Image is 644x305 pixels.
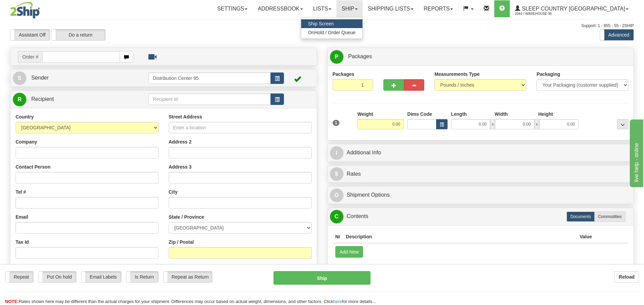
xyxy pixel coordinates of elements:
label: Tel # [16,189,26,195]
span: S [13,71,26,85]
th: Description [343,231,577,243]
a: S Sender [13,71,148,85]
input: Recipient Id [148,93,271,105]
label: Width [495,111,508,117]
a: Ship [336,0,362,17]
label: Assistant Off [10,29,50,40]
label: City [169,189,177,195]
a: Sleep Country [GEOGRAPHIC_DATA] 2044 / Warehouse 95 [510,0,634,17]
a: P Packages [330,50,631,64]
a: $Rates [330,167,631,181]
a: Shipping lists [363,0,419,17]
a: Settings [212,0,253,17]
label: Is Return [126,271,158,282]
b: Reload [619,274,635,280]
span: O [330,189,343,202]
span: $ [330,167,343,181]
span: x [534,119,539,129]
label: Advanced [600,29,634,40]
span: I [330,146,343,160]
label: Put On hold [39,271,76,282]
label: Documents [567,212,595,222]
label: Repeat as Return [164,271,212,282]
label: Email Labels [81,271,121,282]
div: live help - online [5,4,63,12]
label: Height [538,111,553,117]
label: Weight [357,111,373,117]
label: Contact Person [16,164,50,170]
button: Add New [335,246,363,258]
input: Sender Id [148,72,271,84]
a: OnHold / Order Queue [301,28,362,37]
div: ... [617,119,628,129]
label: Commodities [594,212,625,222]
span: Sleep Country [GEOGRAPHIC_DATA] [520,6,625,12]
label: Address 3 [169,164,192,170]
label: Address 2 [169,138,192,145]
label: Email [16,214,28,220]
a: Addressbook [253,0,308,17]
div: Support: 1 - 855 - 55 - 2SHIP [10,23,634,29]
input: Enter a location [169,122,312,133]
span: Ship Screen [308,21,334,26]
label: Packaging [536,71,560,78]
label: Recipient Type [169,264,202,270]
button: Reload [614,271,639,283]
span: x [490,119,495,129]
span: 2044 / Warehouse 95 [515,10,566,17]
label: Length [451,111,467,117]
label: Company [16,138,37,145]
span: Packages [348,53,372,59]
span: OnHold / Order Queue [308,30,356,35]
label: State / Province [169,214,204,220]
label: Do a return [52,29,105,40]
span: NOTE: [5,299,19,304]
span: P [330,50,343,64]
label: Country [16,113,34,120]
th: Nr [333,231,343,243]
label: Tax Id [16,239,29,245]
span: C [330,210,343,223]
span: Recipient [31,96,54,102]
a: Ship Screen [301,19,362,28]
th: Value [577,231,595,243]
a: Reports [419,0,458,17]
a: IAdditional Info [330,146,631,160]
label: Packages [333,71,355,78]
a: here [333,299,342,304]
label: Zip / Postal [169,239,194,245]
a: Lists [308,0,336,17]
label: Save / Update in Address Book [245,264,311,277]
iframe: chat widget [628,118,643,187]
a: R Recipient [13,92,134,106]
span: Sender [31,75,49,81]
button: Ship [273,271,371,285]
span: R [13,93,26,106]
label: Dims Code [407,111,432,117]
span: 1 [333,120,340,126]
a: OShipment Options [330,188,631,202]
a: CContents [330,210,631,223]
span: Order # [18,51,42,63]
label: Measurements Type [434,71,480,78]
label: Street Address [169,113,202,120]
label: Repeat [5,271,33,282]
label: Residential [16,264,41,270]
img: logo2044.jpg [10,2,40,19]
